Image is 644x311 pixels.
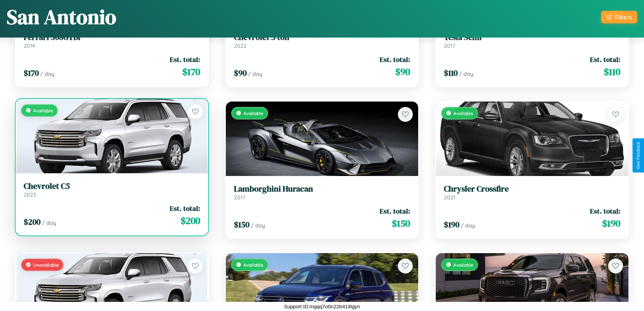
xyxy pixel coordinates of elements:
[602,217,620,230] span: $ 190
[444,67,458,79] span: $ 110
[40,70,54,77] span: / day
[234,32,410,49] a: Chevrolet 3 ton2022
[590,54,620,64] span: Est. total:
[380,206,410,216] span: Est. total:
[444,42,455,49] span: 2017
[182,65,200,79] span: $ 170
[248,70,262,77] span: / day
[380,54,410,64] span: Est. total:
[604,65,620,79] span: $ 110
[444,219,459,230] span: $ 190
[234,194,245,201] span: 2017
[234,219,249,230] span: $ 150
[234,32,410,42] h3: Chevrolet 3 ton
[24,42,35,49] span: 2014
[453,262,473,268] span: Available
[444,184,620,201] a: Chrysler Crossfire2021
[636,142,641,169] div: Give Feedback
[42,219,56,226] span: / day
[234,184,410,201] a: Lamborghini Huracan2017
[234,42,246,49] span: 2022
[170,54,200,64] span: Est. total:
[170,203,200,213] span: Est. total:
[395,65,410,79] span: $ 90
[181,214,200,227] span: $ 200
[453,110,473,116] span: Available
[251,222,265,229] span: / day
[24,67,39,79] span: $ 170
[590,206,620,216] span: Est. total:
[234,184,410,194] h3: Lamborghini Huracan
[24,32,200,42] h3: Ferrari 308GTBi
[24,181,200,191] h3: Chevrolet C5
[459,70,473,77] span: / day
[33,262,59,268] span: Unavailable
[24,181,200,198] a: Chevrolet C52023
[243,110,263,116] span: Available
[24,191,36,198] span: 2023
[444,32,620,49] a: Tesla Semi2017
[24,216,41,227] span: $ 200
[392,217,410,230] span: $ 150
[444,32,620,42] h3: Tesla Semi
[234,67,247,79] span: $ 90
[243,262,263,268] span: Available
[7,3,116,31] h1: San Antonio
[444,194,455,201] span: 2021
[461,222,475,229] span: / day
[24,32,200,49] a: Ferrari 308GTBi2014
[601,11,637,23] button: Filters
[444,184,620,194] h3: Chrysler Crossfire
[33,108,53,113] span: Available
[615,14,632,21] div: Filters
[284,302,360,311] p: Support ID: mgqq7o0n22tr41i8gyn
